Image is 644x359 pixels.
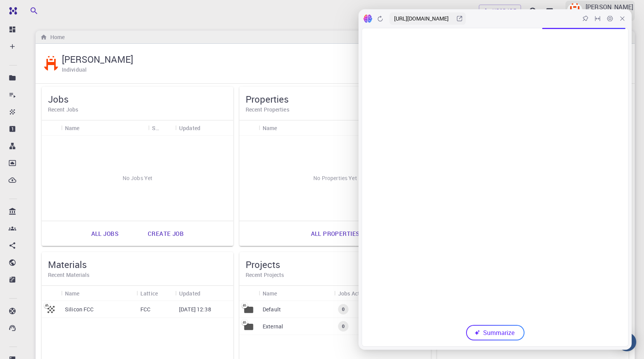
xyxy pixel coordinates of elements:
[246,258,425,271] h5: Projects
[83,224,127,243] a: All jobs
[277,122,290,134] button: Sort
[61,286,137,301] div: Name
[334,286,373,301] div: Jobs Active
[159,122,171,134] button: Sort
[152,120,159,136] div: Status
[338,286,367,301] div: Jobs Active
[137,286,175,301] div: Lattice
[586,2,633,12] p: [PERSON_NAME]
[148,120,175,136] div: Status
[42,136,233,221] div: No Jobs Yet
[48,93,227,105] h5: Jobs
[302,224,368,243] a: All properties
[80,122,92,134] button: Sort
[339,323,348,330] span: 0
[42,120,61,136] div: Icon
[36,44,635,84] div: Srdjan Petrovic[PERSON_NAME]IndividualReorder cardsDefault
[39,33,66,41] nav: breadcrumb
[259,120,373,136] div: Name
[42,286,61,301] div: Icon
[65,306,94,313] p: Silicon FCC
[239,120,259,136] div: Icon
[43,56,59,71] img: Srdjan Petrovic
[62,53,133,65] h5: [PERSON_NAME]
[567,3,583,19] img: Srdjan Petrovic
[61,120,148,136] div: Name
[175,286,233,301] div: Updated
[6,7,17,15] img: logo
[277,287,290,299] button: Sort
[48,105,227,114] h6: Recent Jobs
[65,286,80,301] div: Name
[62,65,87,74] h6: Individual
[246,271,425,279] h6: Recent Projects
[140,306,150,313] p: FCC
[15,5,43,12] span: Podrška
[140,286,158,301] div: Lattice
[239,286,259,301] div: Icon
[48,271,227,279] h6: Recent Materials
[80,287,92,299] button: Sort
[47,33,65,41] h6: Home
[479,5,521,17] a: Upgrade
[263,120,277,136] div: Name
[246,93,425,105] h5: Properties
[179,286,200,301] div: Updated
[263,306,281,313] p: Default
[175,120,233,136] div: Updated
[239,136,431,221] div: No Properties Yet
[200,287,213,299] button: Sort
[179,306,211,313] p: [DATE] 12:38
[200,122,213,134] button: Sort
[48,258,227,271] h5: Materials
[259,286,334,301] div: Name
[263,323,283,330] p: External
[179,120,200,136] div: Updated
[65,120,80,136] div: Name
[246,105,425,114] h6: Recent Properties
[158,287,170,299] button: Sort
[263,286,277,301] div: Name
[339,306,348,313] span: 0
[139,224,192,243] a: Create job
